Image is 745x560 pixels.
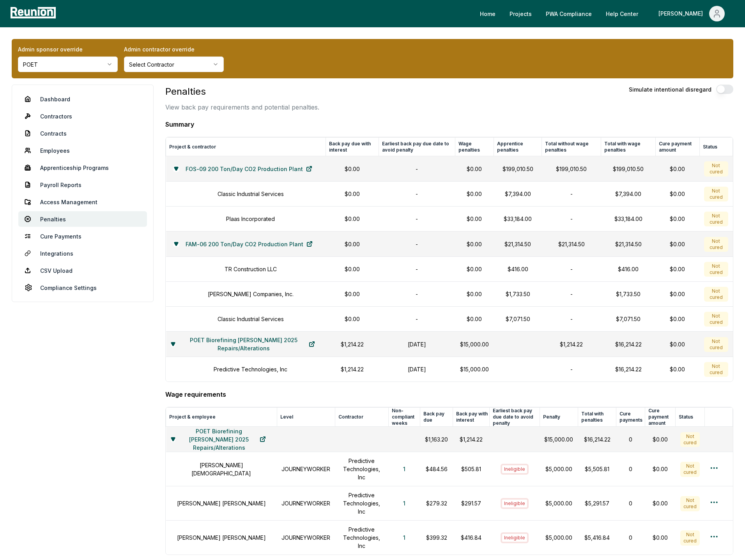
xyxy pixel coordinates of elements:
p: $0.00 [460,190,489,198]
th: Penalty [540,408,578,427]
th: Project & contractor [166,138,326,156]
p: $7,394.00 [606,190,651,198]
p: $1,163.20 [425,435,448,443]
nav: Main [474,6,737,21]
div: Not cured [704,287,728,302]
a: Penalties [18,211,147,227]
p: $199,010.50 [499,165,537,173]
h1: Predictive Technologies, Inc [214,365,287,373]
a: Compliance Settings [18,280,147,295]
td: - [542,307,601,332]
div: Not cured [704,362,728,377]
h1: [DATE] [384,365,450,373]
h1: TR Construction LLC [225,265,277,273]
p: $15,000.00 [460,340,489,348]
a: Payroll Reports [18,177,147,193]
h1: Classic Industrial Services [218,190,284,198]
p: $279.32 [425,499,448,507]
th: Back pay due with interest [326,138,379,156]
p: $5,000.00 [544,465,573,473]
td: - [542,282,601,307]
p: $1,214.22 [331,365,374,373]
p: $0.00 [331,240,374,248]
div: $0.00 [650,465,671,473]
a: CSV Upload [18,263,147,278]
td: - [379,156,455,182]
a: PWA Compliance [540,6,598,21]
th: Level [277,408,335,427]
a: Cure Payments [18,228,147,244]
p: $484.56 [425,465,448,473]
th: Back pay due [420,408,453,427]
p: $5,000.00 [544,534,573,542]
p: $21,314.50 [547,240,596,248]
h1: [PERSON_NAME] Companies, Inc. [208,290,294,298]
label: Simulate intentional disregard [629,85,711,94]
div: Not cured [704,237,728,252]
p: $0.00 [331,165,374,173]
a: Help Center [600,6,644,21]
p: $1,214.22 [331,340,374,348]
div: $0.00 [660,315,695,323]
p: $291.57 [458,499,485,507]
p: $199,010.50 [606,165,651,173]
div: $0.00 [650,435,671,443]
div: $0.00 [660,240,695,248]
a: FOS-09 200 Ton/Day CO2 Production Plant [179,161,319,177]
th: Status [676,408,705,427]
div: Not cured [680,530,700,545]
div: Not cured [704,187,728,201]
a: Apprenticeship Programs [18,160,147,175]
div: 0 [621,499,641,507]
div: $0.00 [660,340,695,348]
div: Not cured [680,496,700,511]
div: 0 [621,435,641,443]
button: Ineligible [501,464,529,475]
a: POET Biorefining [PERSON_NAME] 2025 Repairs/Alterations [175,431,273,447]
h1: JOURNEYWORKER [281,499,330,507]
div: $0.00 [650,534,671,542]
label: Admin sponsor override [18,45,118,53]
h3: Penalties [165,85,319,99]
th: Non-compliant weeks [389,408,420,427]
div: Not cured [704,312,728,327]
th: Cure payment amount [645,408,676,427]
th: Back pay with interest [453,408,490,427]
h1: [PERSON_NAME] [PERSON_NAME] [177,499,266,507]
div: Not cured [680,462,700,477]
p: $7,394.00 [499,190,537,198]
p: $0.00 [331,215,374,223]
td: - [379,207,455,231]
p: $7,071.50 [499,315,537,323]
td: - [542,182,601,207]
h1: Plaas Incorporated [226,215,275,223]
th: Cure payments [616,408,645,427]
div: $0.00 [660,365,695,373]
p: $199,010.50 [547,165,596,173]
p: $5,000.00 [544,499,573,507]
label: Admin contractor override [124,45,224,53]
h1: [PERSON_NAME] [PERSON_NAME] [177,534,266,542]
div: Ineligible [501,532,529,543]
a: Projects [503,6,538,21]
th: Status [699,138,733,156]
p: $7,071.50 [606,315,651,323]
div: 0 [621,534,641,542]
p: $5,291.57 [582,499,611,507]
th: Cure payment amount [656,138,700,156]
a: Access Management [18,194,147,210]
h1: Classic Industrial Services [218,315,284,323]
p: $0.00 [460,315,489,323]
th: Wage penalties [455,138,494,156]
td: - [542,357,601,382]
button: Ineligible [501,498,529,509]
a: Employees [18,143,147,158]
a: Dashboard [18,91,147,107]
p: $21,314.50 [499,240,537,248]
h1: [DATE] [384,340,450,348]
h1: JOURNEYWORKER [281,534,330,542]
p: $0.00 [460,265,489,273]
p: $416.00 [499,265,537,273]
button: 1 [397,461,412,477]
